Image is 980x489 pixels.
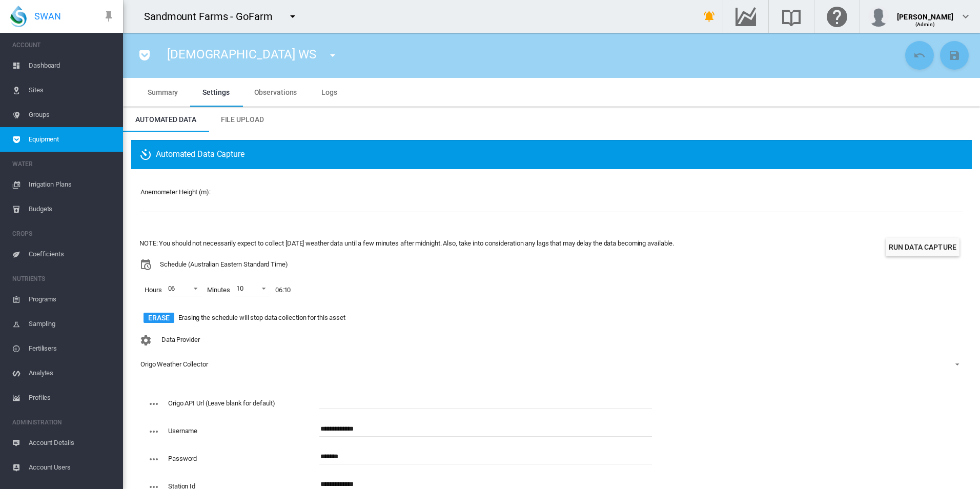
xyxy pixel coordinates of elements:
[29,172,115,197] span: Irrigation Plans
[236,284,243,292] div: 10
[148,425,160,438] md-icon: icon-dots-horizontal
[103,10,115,23] md-icon: icon-pin
[139,280,167,300] span: Hours
[29,455,115,480] span: Account Users
[270,280,296,300] span: 06:10
[12,37,115,53] span: ACCOUNT
[29,53,115,78] span: Dashboard
[868,6,889,27] img: profile.jpg
[322,45,343,66] button: icon-menu-down
[148,453,160,465] md-icon: icon-dots-horizontal
[160,260,288,269] span: Schedule (Australian Eastern Standard Time)
[948,49,961,62] md-icon: icon-content-save
[29,78,115,103] span: Sites
[167,47,316,62] span: [DEMOGRAPHIC_DATA] WS
[940,41,969,70] button: Save Changes
[779,10,804,23] md-icon: Search the knowledge base
[12,414,115,431] span: ADMINISTRATION
[703,10,716,23] md-icon: icon-bell-ring
[221,115,264,124] span: File Upload
[29,197,115,221] span: Budgets
[29,103,115,127] span: Groups
[905,41,934,70] button: Cancel Changes
[140,188,211,196] md-label: Anemometer Height (m):
[168,455,197,462] label: Password
[12,156,115,172] span: WATER
[202,280,235,300] span: Minutes
[326,49,339,62] md-icon: icon-menu-down
[144,313,174,323] button: Erase
[29,242,115,267] span: Coefficients
[29,385,115,410] span: Profiles
[144,9,282,24] div: Sandmount Farms - GoFarm
[699,6,720,27] button: icon-bell-ring
[886,238,959,256] button: Run Data Capture
[29,312,115,336] span: Sampling
[134,45,155,66] button: icon-pocket
[140,360,208,368] div: Origo Weather Collector
[29,287,115,312] span: Programs
[161,336,200,344] span: Data Provider
[287,10,299,23] md-icon: icon-menu-down
[168,427,197,435] label: Username
[254,88,297,96] span: Observations
[135,115,196,124] span: Automated Data
[139,357,964,372] md-select: Configuration: Origo Weather Collector
[915,22,935,27] span: (Admin)
[139,334,152,347] md-icon: icon-cog
[10,6,27,27] img: SWAN-Landscape-Logo-Colour-drop.png
[282,6,303,27] button: icon-menu-down
[148,398,160,410] md-icon: icon-dots-horizontal
[29,336,115,361] span: Fertilisers
[29,361,115,385] span: Analytes
[733,10,758,23] md-icon: Go to the Data Hub
[29,431,115,455] span: Account Details
[138,49,151,62] md-icon: icon-pocket
[825,10,849,23] md-icon: Click here for help
[321,88,337,96] span: Logs
[34,10,61,23] span: SWAN
[148,88,178,96] span: Summary
[12,271,115,287] span: NUTRIENTS
[178,313,345,322] span: Erasing the schedule will stop data collection for this asset
[139,149,244,161] span: Automated Data Capture
[959,10,972,23] md-icon: icon-chevron-down
[139,239,674,248] div: NOTE: You should not necessarily expect to collect [DATE] weather data until a few minutes after ...
[139,258,152,271] md-icon: icon-calendar-clock
[12,226,115,242] span: CROPS
[202,88,229,96] span: Settings
[29,127,115,152] span: Equipment
[897,8,953,18] div: [PERSON_NAME]
[913,49,926,62] md-icon: icon-undo
[168,399,275,407] label: Origo API Url (Leave blank for default)
[168,284,175,293] div: 06
[139,149,156,161] md-icon: icon-camera-timer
